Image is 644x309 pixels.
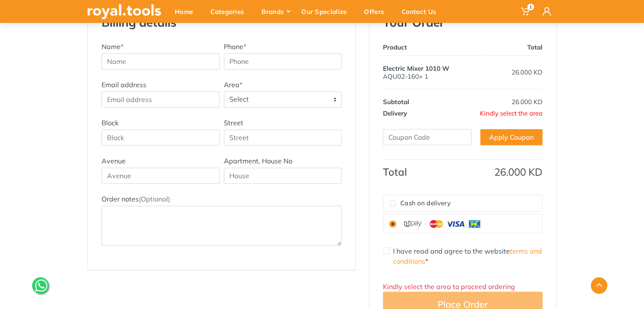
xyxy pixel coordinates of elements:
label: Order notes [102,194,170,204]
td: 26.000 KD [480,89,542,108]
div: Offers [358,3,396,20]
label: Street [224,118,243,128]
label: Phone [224,41,246,52]
h3: Your Order [383,15,542,30]
div: Our Specialize [295,3,358,20]
th: Product [383,41,480,56]
a: Apply Coupon [480,129,542,145]
label: Name [102,41,124,52]
label: Block [102,118,118,128]
input: Block [102,130,220,146]
label: Area [224,80,242,90]
span: 26.000 KD [494,166,542,178]
th: Delivery [383,108,480,119]
input: Avenue [102,168,220,184]
span: 1 [527,4,534,10]
div: 26.000 KD [480,68,542,76]
span: Kindly select the area [480,109,542,117]
span: Electric Mixer 1010 W [383,64,449,72]
div: Categories [204,3,256,20]
input: Street [224,130,342,146]
span: Cash on delivery [400,199,450,208]
h3: Billing details [99,15,222,30]
input: Email address [102,91,220,108]
label: Apartment, House No [224,156,292,166]
input: House [224,168,342,184]
label: I have read and agree to the website * [393,246,542,266]
div: Contact Us [396,3,448,20]
img: upay.png [400,218,485,229]
input: Name [102,53,220,69]
td: AQU02-160× 1 [383,55,480,89]
div: Home [169,3,204,20]
input: Phone [224,53,342,69]
th: Total [480,41,542,56]
span: Select [224,92,341,107]
span: (Optional) [139,195,170,203]
span: Select [224,91,342,108]
th: Subtotal [383,89,480,108]
th: Total [383,159,480,178]
label: Email address [102,80,146,90]
div: Brands [256,3,295,20]
input: Coupon Code [383,129,471,145]
label: Avenue [102,156,126,166]
img: royal.tools Logo [87,4,161,19]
